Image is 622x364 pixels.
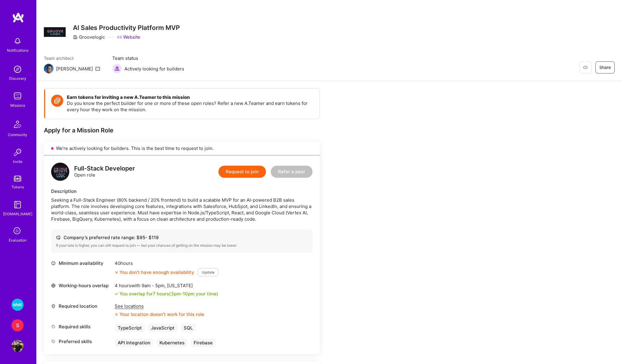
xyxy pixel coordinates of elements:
[51,283,56,288] i: icon World
[67,100,313,113] p: Do you know the perfect builder for one or more of these open roles? Refer a new A.Teamer and ear...
[115,260,218,266] div: 40 hours
[218,166,266,178] button: Request to join
[115,282,218,289] div: 4 hours with [US_STATE]
[171,291,195,297] span: 3pm - 10pm
[13,158,22,165] div: Invite
[119,291,218,297] div: You overlap for 7 hours ( your time)
[67,95,313,100] h4: Earn tokens for inviting a new A.Teamer to this mission
[51,303,112,309] div: Required location
[73,34,105,40] div: Groovelogic
[12,12,24,23] img: logo
[11,199,24,211] img: guide book
[115,303,204,309] div: See locations
[44,141,320,155] div: We’re actively looking for builders. This is the best time to request to join.
[44,64,54,73] img: Team Architect
[9,237,27,243] div: Evaluation
[10,117,25,132] img: Community
[156,338,188,347] div: Kubernetes
[8,132,27,138] div: Community
[73,35,78,40] i: icon CompanyGray
[140,283,167,288] span: 9am - 5pm ,
[56,234,308,241] div: Company’s preferred rate range: $ 95 - $ 119
[115,338,153,347] div: API Integration
[11,35,24,47] img: bell
[51,282,112,289] div: Working-hours overlap
[191,338,216,347] div: Firebase
[7,47,28,54] div: Notifications
[95,66,100,71] i: icon Mail
[198,268,218,276] button: Update
[10,319,25,331] a: S
[74,165,135,178] div: Open role
[10,102,25,109] div: Missions
[124,66,184,72] span: Actively looking for builders
[181,323,196,332] div: SQL
[10,299,25,311] a: Wolt - Fintech: Payments Expansion Team
[56,66,93,72] div: [PERSON_NAME]
[51,95,63,107] img: Token icon
[56,235,61,240] i: icon Cash
[115,323,145,332] div: TypeScript
[115,313,118,316] i: icon CloseOrange
[12,226,23,237] i: icon SelectionTeam
[117,34,140,40] a: Website
[74,165,135,172] div: Full-Stack Developer
[112,64,122,73] img: Actively looking for builders
[51,261,56,265] i: icon Clock
[51,339,56,344] i: icon Tag
[14,176,21,181] img: tokens
[11,340,24,352] img: User Avatar
[51,260,112,266] div: Minimum availability
[44,27,66,37] img: Company Logo
[112,55,184,61] span: Team status
[11,184,24,190] div: Tokens
[11,90,24,102] img: teamwork
[51,324,56,329] i: icon Tag
[73,24,180,31] h3: AI Sales Productivity Platform MVP
[115,292,118,296] i: icon Check
[115,269,194,275] div: You don’t have enough availability
[51,163,69,181] img: logo
[44,126,320,134] div: Apply for a Mission Role
[51,304,56,308] i: icon Location
[595,61,615,73] button: Share
[115,271,118,274] i: icon CloseOrange
[51,188,313,194] div: Description
[11,299,24,311] img: Wolt - Fintech: Payments Expansion Team
[51,323,112,330] div: Required skills
[44,55,100,61] span: Team architect
[11,63,24,75] img: discovery
[9,75,26,82] div: Discovery
[115,311,204,317] div: Your location doesn’t work for this role
[10,340,25,352] a: User Avatar
[11,319,24,331] div: S
[51,197,313,222] div: Seeking a Full-Stack Engineer (80% backend / 20% frontend) to build a scalable MVP for an AI-powe...
[3,211,32,217] div: [DOMAIN_NAME]
[51,338,112,345] div: Preferred skills
[271,166,313,178] button: Refer a peer
[148,323,178,332] div: JavaScript
[583,65,588,70] i: icon EyeClosed
[599,64,611,70] span: Share
[56,243,308,248] div: If your rate is higher, you can still request to join — but your chances of getting on the missio...
[11,146,24,158] img: Invite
